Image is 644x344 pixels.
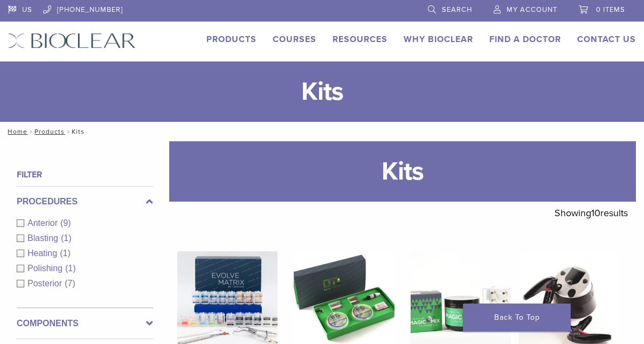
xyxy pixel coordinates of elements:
[27,218,60,228] span: Anterior
[34,128,65,135] a: Products
[8,33,136,49] img: Bioclear
[65,264,76,273] span: (1)
[273,34,316,45] a: Courses
[27,279,65,288] span: Posterior
[4,128,27,135] a: Home
[27,264,65,273] span: Polishing
[169,141,636,202] h1: Kits
[27,249,60,258] span: Heating
[60,218,71,228] span: (9)
[206,34,257,45] a: Products
[442,5,472,14] span: Search
[27,233,61,243] span: Blasting
[404,34,473,45] a: Why Bioclear
[17,168,153,181] h4: Filter
[463,304,571,332] a: Back To Top
[507,5,557,14] span: My Account
[27,129,34,134] span: /
[596,5,625,14] span: 0 items
[17,195,153,208] label: Procedures
[577,34,636,45] a: Contact Us
[61,233,72,243] span: (1)
[555,202,628,224] p: Showing results
[591,207,600,219] span: 10
[333,34,387,45] a: Resources
[65,129,72,134] span: /
[17,317,153,330] label: Components
[489,34,561,45] a: Find A Doctor
[65,279,75,288] span: (7)
[60,249,71,258] span: (1)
